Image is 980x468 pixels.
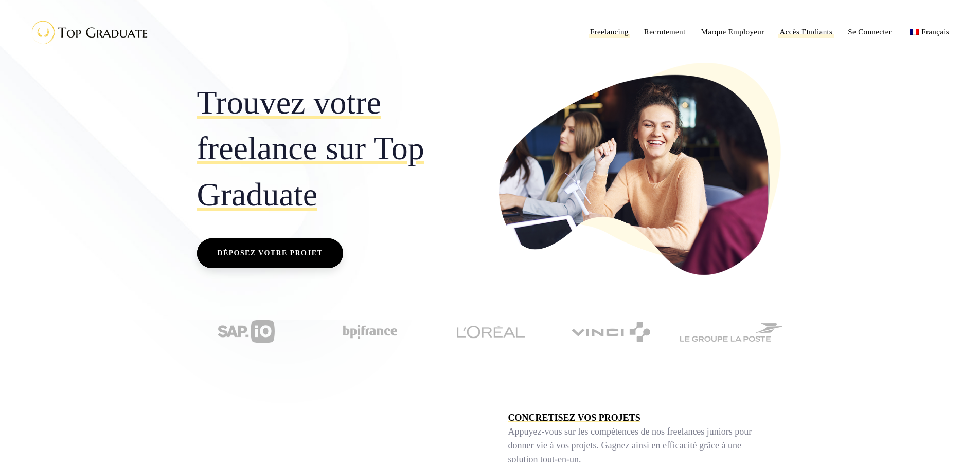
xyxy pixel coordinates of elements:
span: Français [921,28,949,36]
span: Accès Etudiants [780,28,833,36]
span: Recrutement [644,28,686,36]
img: Français [910,29,919,35]
strong: CONCRETISEZ VOS PROJETS [508,413,640,423]
a: Déposez votre projet [197,238,344,268]
span: Freelancing [590,28,629,36]
div: Widget de chat [929,419,980,468]
span: Déposez votre projet [217,247,323,260]
h2: Trouvez votre freelance sur Top Graduate [197,80,483,218]
span: Marque Employeur [701,28,764,36]
img: Top Graduate [23,15,152,49]
iframe: Chat Widget [929,419,980,468]
span: Appuyez-vous sur les compétences de nos freelances juniors pour [508,425,752,439]
span: donner vie à vos projets. Gagnez ainsi en efficacité grâce à une [508,439,741,453]
span: Se Connecter [848,28,892,36]
span: solution tout-en-un. [508,453,581,466]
